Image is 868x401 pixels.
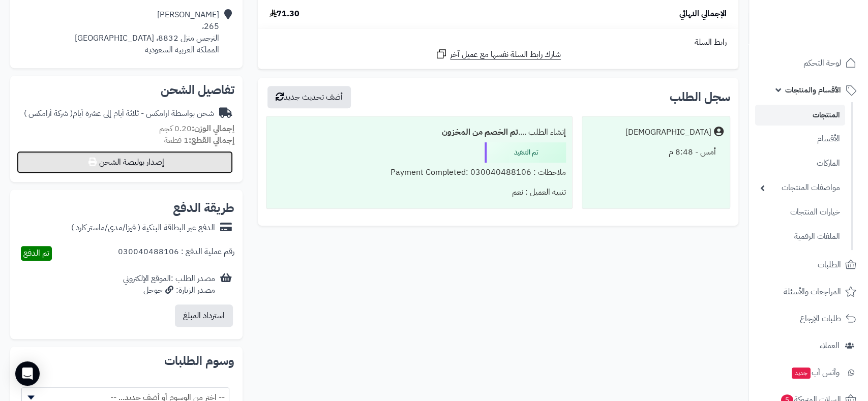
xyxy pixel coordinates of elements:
span: طلبات الإرجاع [800,312,841,326]
div: تم التنفيذ [485,142,566,163]
button: استرداد المبلغ [175,304,233,327]
strong: إجمالي الوزن: [192,122,234,135]
h2: وسوم الطلبات [18,355,234,367]
strong: إجمالي القطع: [189,134,234,146]
span: جديد [792,367,811,379]
h2: طريقة الدفع [173,202,234,214]
div: تنبيه العميل : نعم [273,182,565,202]
a: المنتجات [755,105,845,126]
a: الطلبات [755,253,862,277]
span: الطلبات [818,258,841,272]
span: 71.30 [270,8,300,20]
small: 0.20 كجم [159,122,234,135]
button: إصدار بوليصة الشحن [17,151,233,173]
div: مصدر الزيارة: جوجل [123,285,215,296]
a: الملفات الرقمية [755,226,845,248]
a: طلبات الإرجاع [755,306,862,331]
div: مصدر الطلب :الموقع الإلكتروني [123,273,215,296]
span: ( شركة أرامكس ) [24,107,73,119]
div: [DEMOGRAPHIC_DATA] [625,127,711,138]
h2: تفاصيل الشحن [18,84,234,96]
a: شارك رابط السلة نفسها مع عميل آخر [435,48,561,60]
span: وآتس آب [791,365,840,380]
div: [PERSON_NAME] 265، النرجس منزل 8832، [GEOGRAPHIC_DATA] المملكة العربية السعودية [75,9,219,55]
div: شحن بواسطة ارامكس - ثلاثة أيام إلى عشرة أيام [24,108,214,119]
a: لوحة التحكم [755,51,862,75]
div: رابط السلة [262,37,734,48]
div: أمس - 8:48 م [588,142,724,162]
span: المراجعات والأسئلة [784,285,841,299]
div: رقم عملية الدفع : 030040488106 [118,246,234,261]
a: مواصفات المنتجات [755,177,845,199]
a: وآتس آبجديد [755,360,862,385]
div: إنشاء الطلب .... [273,122,565,142]
a: الأقسام [755,128,845,150]
a: خيارات المنتجات [755,201,845,223]
span: الإجمالي النهائي [679,8,727,20]
b: تم الخصم من المخزون [442,126,518,138]
div: Open Intercom Messenger [15,361,40,386]
a: العملاء [755,333,862,358]
div: الدفع عبر البطاقة البنكية ( فيزا/مدى/ماستر كارد ) [71,222,215,234]
span: شارك رابط السلة نفسها مع عميل آخر [450,49,561,60]
span: الأقسام والمنتجات [785,83,841,97]
button: أضف تحديث جديد [267,86,351,108]
span: تم الدفع [23,247,49,259]
small: 1 قطعة [164,134,234,146]
a: المراجعات والأسئلة [755,280,862,304]
span: العملاء [820,338,840,353]
h3: سجل الطلب [670,91,730,103]
div: ملاحظات : Payment Completed: 030040488106 [273,163,565,182]
span: لوحة التحكم [803,56,841,70]
a: الماركات [755,152,845,174]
